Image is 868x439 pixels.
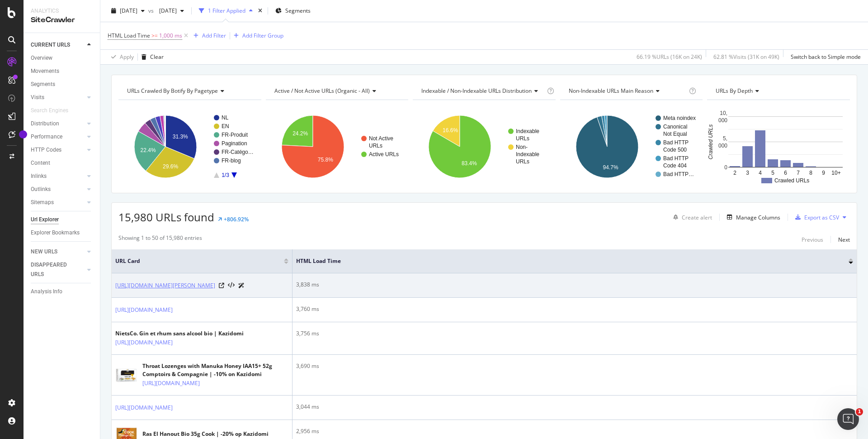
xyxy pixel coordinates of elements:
[31,15,93,25] div: SiteCrawler
[108,32,150,39] span: HTML Load Time
[125,84,253,98] h4: URLs Crawled By Botify By pagetype
[266,107,409,186] div: A chart.
[202,32,226,39] div: Add Filter
[369,151,399,157] text: Active URLs
[118,210,214,224] span: 15,980 URLs found
[31,158,50,168] div: Content
[462,160,477,167] text: 83.4%
[156,4,188,18] button: [DATE]
[31,198,54,207] div: Sitemaps
[120,7,137,14] span: 2025 Sep. 7th
[31,158,94,168] a: Content
[115,281,215,290] a: [URL][DOMAIN_NAME][PERSON_NAME]
[222,132,248,138] text: FR-Produit
[560,107,703,186] svg: A chart.
[774,177,809,184] text: Crawled URLs
[115,257,282,265] span: URL Card
[31,260,85,279] a: DISAPPEARED URLS
[567,84,688,98] h4: Non-Indexable URLs Main Reason
[228,282,235,289] button: View HTML Source
[142,430,269,438] div: Ras El Hanout Bio 35g Cook | -20% op Kazidomi
[603,164,618,171] text: 94.7%
[19,130,27,138] div: Tooltip anchor
[118,107,261,186] svg: A chart.
[663,171,694,177] text: Bad HTTP…
[720,110,728,116] text: 10,
[822,170,826,176] text: 9
[707,107,850,186] svg: A chart.
[443,127,458,134] text: 16.6%
[708,124,714,159] text: Crawled URLs
[31,287,62,296] div: Analysis Info
[195,4,256,18] button: 1 Filter Applied
[837,408,859,430] iframe: Intercom live chat
[142,379,200,388] a: [URL][DOMAIN_NAME]
[224,215,249,223] div: +806.92%
[108,4,148,18] button: [DATE]
[663,131,687,137] text: Not Equal
[31,119,59,129] div: Distribution
[838,236,850,243] div: Next
[156,7,177,14] span: 2025 Aug. 27th
[151,32,158,39] span: >=
[163,163,178,170] text: 29.6%
[273,84,401,98] h4: Active / Not Active URLs
[413,107,556,186] div: A chart.
[31,80,94,89] a: Segments
[222,157,241,164] text: FR-blog
[663,124,687,130] text: Canonical
[219,283,224,288] a: Visit Online Page
[115,305,173,315] a: [URL][DOMAIN_NAME]
[725,164,728,171] text: 0
[31,7,93,15] div: Analytics
[31,53,52,63] div: Overview
[296,257,835,265] span: HTML Load Time
[31,172,85,181] a: Inlinks
[256,6,264,15] div: times
[31,145,61,155] div: HTTP Codes
[31,80,55,89] div: Segments
[369,135,393,142] text: Not Active
[31,185,51,194] div: Outlinks
[31,228,94,238] a: Explorer Bookmarks
[120,53,134,61] div: Apply
[222,149,254,155] text: FR-Catégo…
[736,214,780,221] div: Manage Columns
[317,157,333,163] text: 75.8%
[791,53,861,61] div: Switch back to Simple mode
[115,403,173,412] a: [URL][DOMAIN_NAME]
[31,228,80,238] div: Explorer Bookmarks
[222,123,229,129] text: EN
[516,158,529,165] text: URLs
[832,170,841,176] text: 10+
[718,143,727,149] text: 000
[141,147,156,153] text: 22.4%
[222,172,229,178] text: 1/3
[787,50,861,64] button: Switch back to Simple mode
[150,53,164,61] div: Clear
[856,408,863,415] span: 1
[663,162,687,169] text: Code 404
[802,234,823,245] button: Previous
[31,198,85,207] a: Sitemaps
[238,281,245,290] a: AI Url Details
[31,132,62,142] div: Performance
[31,260,76,279] div: DISAPPEARED URLS
[115,364,138,387] img: main image
[190,30,226,41] button: Add Filter
[127,87,218,95] span: URLs Crawled By Botify By pagetype
[784,170,788,176] text: 6
[682,214,712,221] div: Create alert
[115,338,173,347] a: [URL][DOMAIN_NAME]
[569,87,653,95] span: Non-Indexable URLs Main Reason
[148,7,156,14] span: vs
[421,87,532,95] span: Indexable / Non-Indexable URLs distribution
[713,53,779,61] div: 62.81 % Visits ( 31K on 49K )
[274,87,370,95] span: Active / Not Active URLs (organic - all)
[222,115,229,121] text: NL
[734,170,737,176] text: 2
[31,40,70,50] div: CURRENT URLS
